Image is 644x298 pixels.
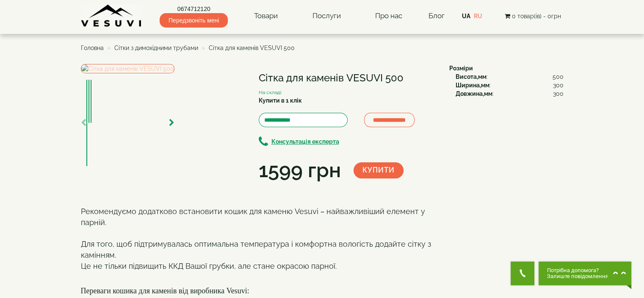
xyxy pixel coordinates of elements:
[160,13,228,28] span: Передзвоніть мені
[547,267,608,273] span: Потрібна допомога?
[511,262,534,285] button: Get Call button
[81,4,142,28] img: Завод VESUVI
[354,162,404,178] button: Купити
[209,45,295,51] span: Сітка для каменів VESUVI 500
[81,239,437,260] div: Для того, щоб підтримувалась оптимальна температура і комфортна вологість додайте сітку з камінням.
[91,80,91,123] img: Сітка для каменів VESUVI 500
[88,80,89,123] img: Сітка для каменів VESUVI 500
[81,45,104,51] a: Головна
[456,89,564,98] div: :
[114,45,198,51] a: Сітки з димохідними трубами
[456,73,486,80] b: Висота,мм
[367,6,411,26] a: Про нас
[428,11,444,20] a: Блог
[456,72,564,81] div: :
[304,6,349,26] a: Послуги
[259,89,282,95] small: На складі
[81,206,437,228] div: Рекомендуємо додатково встановити кошик для каменю Vesuvi – найважливіший елемент у парній.
[259,72,437,84] h1: Сітка для каменів VESUVI 500
[539,262,631,285] button: Chat button
[474,13,482,19] a: RU
[502,11,563,21] button: 0 товар(ів) - 0грн
[259,96,302,105] label: Купити в 1 клік
[547,273,608,279] span: Залиште повідомлення
[553,89,564,98] span: 300
[271,138,339,145] b: Консультація експерта
[81,287,249,295] font: Переваги кошика для каменів від виробника Vesuvi:
[81,64,174,73] img: Сітка для каменів VESUVI 500
[81,261,437,272] div: Це не тільки підвищить ККД Вашої грубки, але стане окрасою парної.
[456,90,492,97] b: Довжина,мм
[553,72,564,81] span: 500
[462,13,470,19] a: UA
[456,82,489,89] b: Ширина,мм
[511,13,561,19] span: 0 товар(ів) - 0грн
[246,6,286,26] a: Товари
[456,81,564,89] div: :
[259,156,341,185] div: 1599 грн
[449,65,473,72] b: Розміри
[86,80,87,123] img: Сітка для каменів VESUVI 500
[86,123,87,166] img: Сітка для каменів VESUVI 500
[160,5,228,13] a: 0674712120
[553,81,564,89] span: 300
